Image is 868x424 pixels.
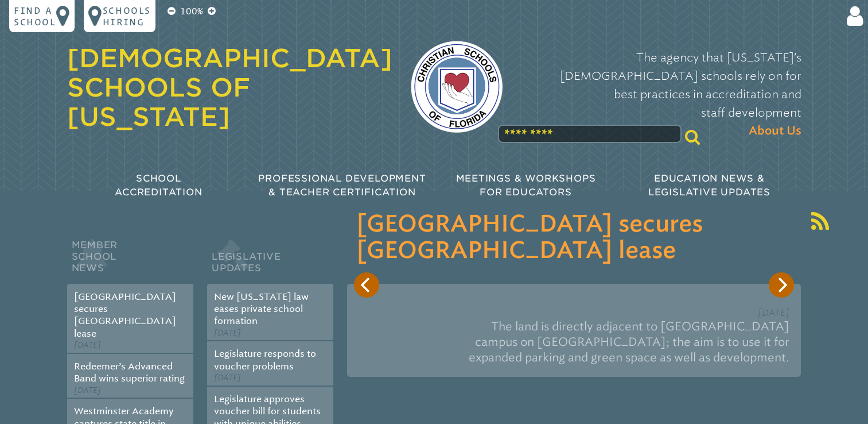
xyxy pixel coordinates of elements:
[456,173,596,198] span: Meetings & Workshops for Educators
[74,340,101,350] span: [DATE]
[749,122,801,140] span: About Us
[74,291,176,339] a: [GEOGRAPHIC_DATA] secures [GEOGRAPHIC_DATA] lease
[115,173,202,198] span: School Accreditation
[521,48,801,140] p: The agency that [US_STATE]’s [DEMOGRAPHIC_DATA] schools rely on for best practices in accreditati...
[258,173,426,198] span: Professional Development & Teacher Certification
[67,43,392,132] a: [DEMOGRAPHIC_DATA] Schools of [US_STATE]
[214,373,241,383] span: [DATE]
[648,173,770,198] span: Education News & Legislative Updates
[758,307,789,318] span: [DATE]
[207,237,333,284] h2: Legislative Updates
[356,211,792,264] h3: [GEOGRAPHIC_DATA] secures [GEOGRAPHIC_DATA] lease
[67,237,193,284] h2: Member School News
[74,386,101,395] span: [DATE]
[74,361,185,384] a: Redeemer’s Advanced Band wins superior rating
[214,328,241,338] span: [DATE]
[14,5,56,28] p: Find a school
[214,348,316,371] a: Legislature responds to voucher problems
[103,5,151,28] p: Schools Hiring
[214,291,309,327] a: New [US_STATE] law eases private school formation
[178,5,205,18] p: 100%
[359,314,789,369] p: The land is directly adjacent to [GEOGRAPHIC_DATA] campus on [GEOGRAPHIC_DATA]; the aim is to use...
[354,272,379,298] button: Previous
[769,272,794,298] button: Next
[411,41,503,133] img: csf-logo-web-colors.png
